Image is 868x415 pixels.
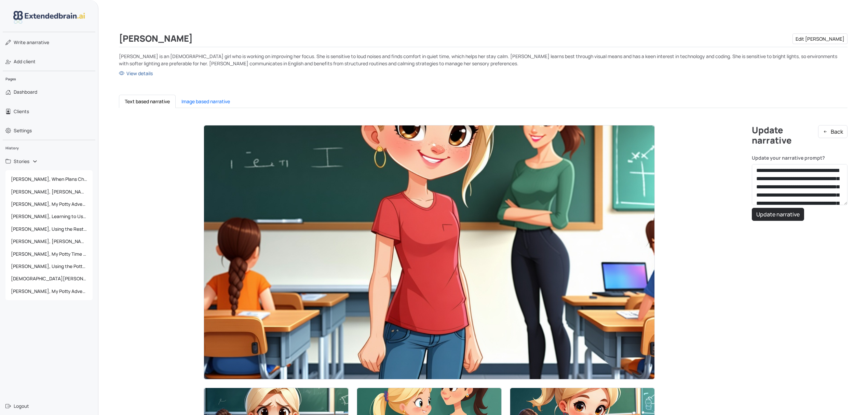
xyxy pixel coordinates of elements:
span: Dashboard [14,89,37,95]
a: [DEMOGRAPHIC_DATA][PERSON_NAME], My Potty Time Adventure [5,272,93,285]
span: [PERSON_NAME], Using the Restroom Calmly [8,223,90,235]
b: Update your narrative prompt? [752,155,825,161]
button: Image based narrative [176,95,236,108]
h2: Update narrative [752,125,847,146]
a: View details [119,70,847,77]
a: [PERSON_NAME], Learning to Use the Potty [5,210,93,223]
span: [PERSON_NAME], [PERSON_NAME] Potty Adventure [8,235,90,247]
span: [DEMOGRAPHIC_DATA][PERSON_NAME], My Potty Time Adventure [8,272,90,285]
button: Back [818,125,847,138]
span: [PERSON_NAME], My Potty Adventure [8,285,90,297]
a: [PERSON_NAME], Using the Potty Like a Big Kid [5,260,93,272]
span: Add client [14,58,36,65]
span: narrative [14,39,49,46]
a: [PERSON_NAME], My Potty Time Adventure [5,248,93,260]
img: Thumbnail [204,125,654,379]
a: [PERSON_NAME], When Plans Change Finding Fun Indoors [5,173,93,185]
p: [PERSON_NAME] is an [DEMOGRAPHIC_DATA] girl who is working on improving her focus. She is sensiti... [119,53,847,67]
button: Text based narrative [119,95,176,108]
span: Clients [14,108,29,115]
span: [PERSON_NAME], [PERSON_NAME] Potty Adventure [8,186,90,198]
span: [PERSON_NAME], When Plans Change Finding Fun Indoors [8,173,90,185]
span: Settings [14,127,32,134]
a: [PERSON_NAME], [PERSON_NAME] Potty Adventure [5,186,93,198]
span: Write a [14,39,29,45]
span: [PERSON_NAME], Learning to Use the Potty [8,210,90,223]
span: [PERSON_NAME], My Potty Adventure [8,198,90,210]
button: Update narrative [752,208,804,221]
div: [PERSON_NAME] [119,34,847,44]
span: [PERSON_NAME], Using the Potty Like a Big Kid [8,260,90,272]
a: [PERSON_NAME], [PERSON_NAME] Potty Adventure [5,235,93,247]
img: logo [13,11,85,24]
span: Logout [14,403,29,410]
a: [PERSON_NAME], My Potty Adventure [5,285,93,297]
a: [PERSON_NAME], Using the Restroom Calmly [5,223,93,235]
span: [PERSON_NAME], My Potty Time Adventure [8,248,90,260]
a: [PERSON_NAME], My Potty Adventure [5,198,93,210]
span: Stories [14,158,29,165]
a: Edit [PERSON_NAME] [792,34,847,44]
